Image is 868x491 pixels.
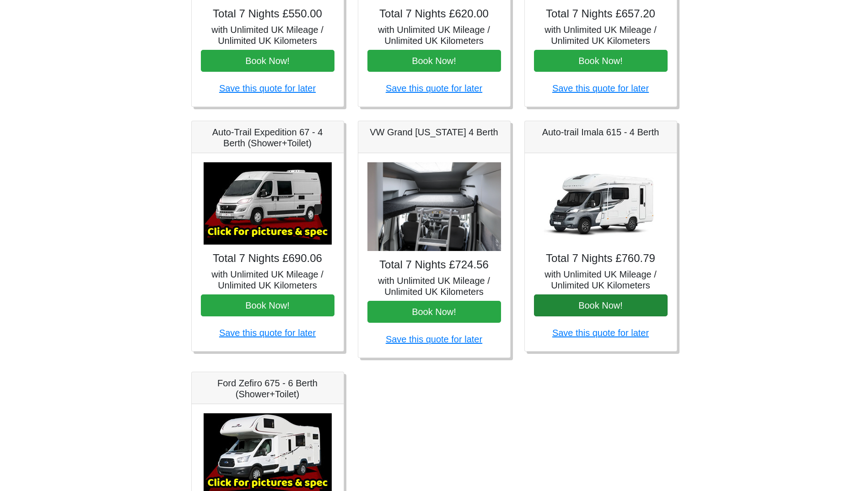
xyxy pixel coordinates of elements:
a: Save this quote for later [552,83,649,93]
h4: Total 7 Nights £657.20 [534,7,668,21]
h4: Total 7 Nights £620.00 [367,7,501,21]
h4: Total 7 Nights £760.79 [534,252,668,265]
h5: Auto-trail Imala 615 - 4 Berth [534,127,668,138]
a: Save this quote for later [219,83,316,93]
h5: with Unlimited UK Mileage / Unlimited UK Kilometers [534,24,668,46]
img: Auto-trail Imala 615 - 4 Berth [537,162,665,245]
h5: with Unlimited UK Mileage / Unlimited UK Kilometers [367,275,501,297]
h5: VW Grand [US_STATE] 4 Berth [367,127,501,138]
a: Save this quote for later [386,83,482,93]
img: Auto-Trail Expedition 67 - 4 Berth (Shower+Toilet) [204,162,332,245]
img: VW Grand California 4 Berth [367,162,501,251]
a: Save this quote for later [219,328,316,338]
h5: with Unlimited UK Mileage / Unlimited UK Kilometers [201,24,334,46]
a: Save this quote for later [552,328,649,338]
button: Book Now! [534,50,668,72]
button: Book Now! [534,294,668,316]
button: Book Now! [367,301,501,323]
button: Book Now! [201,50,334,72]
button: Book Now! [201,294,334,316]
h5: Auto-Trail Expedition 67 - 4 Berth (Shower+Toilet) [201,127,334,149]
h4: Total 7 Nights £724.56 [367,258,501,272]
h5: Ford Zefiro 675 - 6 Berth (Shower+Toilet) [201,378,334,400]
h4: Total 7 Nights £550.00 [201,7,334,21]
h5: with Unlimited UK Mileage / Unlimited UK Kilometers [534,269,668,291]
h4: Total 7 Nights £690.06 [201,252,334,265]
h5: with Unlimited UK Mileage / Unlimited UK Kilometers [367,24,501,46]
a: Save this quote for later [386,334,482,344]
h5: with Unlimited UK Mileage / Unlimited UK Kilometers [201,269,334,291]
button: Book Now! [367,50,501,72]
